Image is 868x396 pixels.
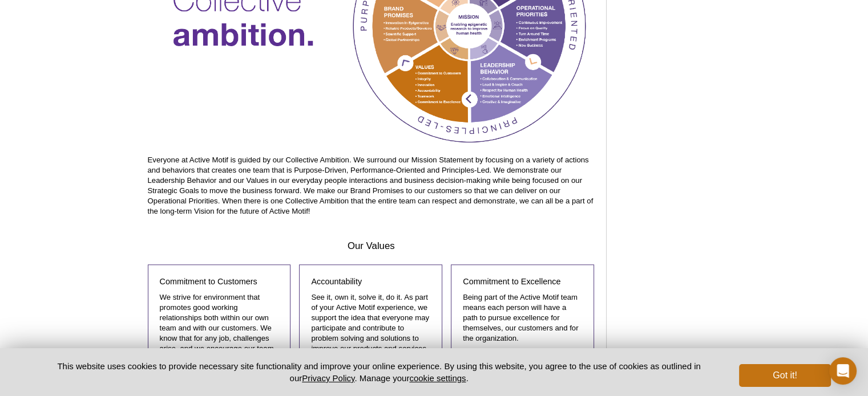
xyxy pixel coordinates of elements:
button: cookie settings [409,373,466,383]
p: See it, own it, solve it, do it. As part of your Active Motif experience, we support the idea tha... [311,292,430,354]
a: Privacy Policy [302,373,354,383]
p: Being part of the Active Motif team means each person will have a path to pursue excellence for t... [463,292,582,344]
p: Everyone at Active Motif is guided by our Collective Ambition. We surround our Mission Statement ... [148,155,595,217]
button: Got it! [739,364,830,387]
p: This website uses cookies to provide necessary site functionality and improve your online experie... [38,360,721,384]
div: Open Intercom Messenger [829,357,857,385]
p: We strive for environment that promotes good working relationships both within our own team and w... [160,292,279,385]
h4: Accountability [311,276,430,287]
h4: Commitment to Customers [160,276,279,287]
h4: Commitment to Excellence [463,276,582,287]
h3: Our Values [148,239,595,253]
